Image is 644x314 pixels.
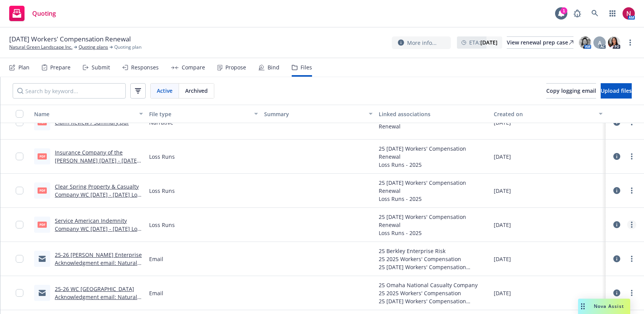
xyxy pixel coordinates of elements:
span: Email [149,289,163,297]
span: Copy logging email [546,87,596,94]
span: pdf [38,153,47,159]
a: Clear Spring Property & Casualty Company WC [DATE] - [DATE] Loss Runs - Valued [DATE].pdf [55,183,143,206]
div: Responses [131,64,159,71]
a: more [627,254,636,263]
div: 25 [DATE] Workers' Compensation Renewal [379,179,488,195]
img: photo [623,7,635,20]
div: Prepare [50,64,71,71]
input: Search by keyword... [13,83,126,99]
div: 25 Omaha National Casualty Company [379,281,488,289]
span: [DATE] [494,289,511,297]
span: [DATE] [494,153,511,161]
div: View renewal prep case [507,37,573,48]
div: Submit [92,64,110,71]
a: Switch app [605,6,620,21]
span: Loss Runs [149,221,175,229]
button: Summary [261,105,376,123]
span: A [598,39,601,47]
input: Toggle Row Selected [16,255,23,263]
div: Loss Runs - 2025 [379,229,488,237]
span: Archived [185,87,208,95]
span: Quoting [32,10,56,16]
a: Quoting plans [79,44,108,51]
span: Upload files [601,87,632,94]
span: pdf [38,222,47,227]
span: [DATE] Workers' Compensation Renewal [9,35,131,44]
span: Loss Runs [149,187,175,195]
strong: [DATE] [480,39,498,46]
a: more [627,186,636,195]
a: Natural Green Landscape Inc. [9,44,72,51]
a: 25-26 [PERSON_NAME] Enterprise Acknowledgment email: Natural Green Landscape: 25-26 WC Quote [55,251,142,283]
button: Linked associations [376,105,491,123]
button: Name [31,105,146,123]
div: 25 [DATE] Workers' Compensation Renewal [379,145,488,161]
input: Select all [16,110,23,118]
a: more [626,38,635,47]
div: Drag to move [578,299,588,314]
div: 25 2025 Workers' Compensation [379,255,488,263]
div: Created on [494,110,594,118]
div: Loss Runs - 2025 [379,195,488,203]
span: [DATE] [494,255,511,263]
div: Linked associations [379,110,488,118]
span: More info... [407,39,437,47]
a: Search [587,6,603,21]
a: Insurance Company of the [PERSON_NAME] [DATE] - [DATE] Loss Runs - Valued [DATE].pdf [55,149,139,172]
div: 25 Berkley Enterprise Risk [379,247,488,255]
a: more [627,288,636,298]
div: Compare [182,64,205,71]
a: Claim Review / Summary.pdf [55,119,129,126]
div: Loss Runs - 2025 [379,161,488,169]
div: Summary [264,110,365,118]
div: Files [301,64,312,71]
button: More info... [392,36,451,49]
div: Plan [18,64,30,71]
a: Service American Indemnity Company WC [DATE] - [DATE] Loss Runs - Valued [DATE].pdf [55,217,143,240]
span: ETA : [469,38,498,46]
div: 25 [DATE] Workers' Compensation Renewal [379,263,488,271]
span: pdf [38,187,47,193]
button: File type [146,105,261,123]
input: Toggle Row Selected [16,187,23,194]
div: 1 [560,7,567,14]
div: Bind [268,64,279,71]
span: Nova Assist [594,303,624,309]
span: Email [149,255,163,263]
img: photo [608,36,620,49]
a: Quoting [6,3,59,24]
a: more [627,220,636,229]
div: Name [34,110,135,118]
input: Toggle Row Selected [16,289,23,297]
a: View renewal prep case [507,36,573,49]
span: Quoting plan [114,44,141,51]
div: 25 [DATE] Workers' Compensation Renewal [379,297,488,305]
button: Copy logging email [546,83,596,99]
img: photo [579,36,591,49]
input: Toggle Row Selected [16,221,23,229]
input: Toggle Row Selected [16,153,23,160]
div: 25 2025 Workers' Compensation [379,289,488,297]
button: Upload files [601,83,632,99]
button: Created on [491,105,606,123]
a: Report a Bug [570,6,585,21]
div: Propose [225,64,246,71]
span: [DATE] [494,187,511,195]
span: Loss Runs [149,153,175,161]
button: Nova Assist [578,299,630,314]
div: File type [149,110,250,118]
a: more [627,152,636,161]
span: Active [157,87,172,95]
div: 25 [DATE] Workers' Compensation Renewal [379,213,488,229]
span: [DATE] [494,221,511,229]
